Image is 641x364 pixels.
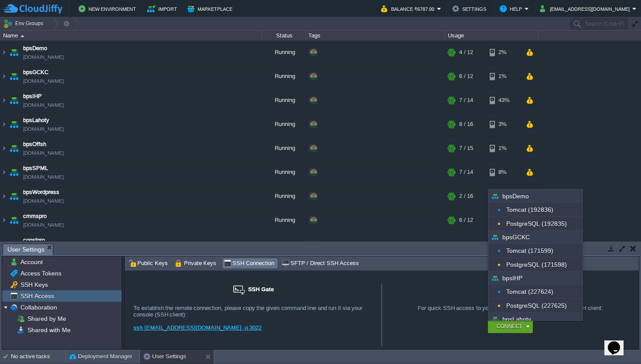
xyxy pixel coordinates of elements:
[8,88,20,112] img: AMDAwAAAACH5BAEAAAAALAAAAAABAAEAAAICRAEAOw==
[0,184,7,208] img: AMDAwAAAACH5BAEAAAAALAAAAAABAAEAAAICRAEAOw==
[488,299,583,313] div: PostgreSQL (227625)
[8,160,20,184] img: AMDAwAAAACH5BAEAAAAALAAAAAABAAEAAAICRAEAOw==
[23,44,47,53] a: bpsDemo
[263,31,305,41] div: Status
[0,160,7,184] img: AMDAwAAAACH5BAEAAAAALAAAAAABAAEAAAICRAEAOw==
[459,112,473,136] div: 8 / 16
[147,3,180,14] button: Import
[459,232,473,256] div: 7 / 15
[488,285,583,299] div: Tomcat (227624)
[488,217,583,231] div: PostgreSQL (192835)
[23,77,64,85] a: [DOMAIN_NAME]
[262,160,306,184] div: Running
[1,31,262,41] div: Name
[8,184,20,208] img: AMDAwAAAACH5BAEAAAAALAAAAAABAAEAAAICRAEAOw==
[262,88,306,112] div: Running
[20,35,24,37] img: AMDAwAAAACH5BAEAAAAALAAAAAABAAEAAAICRAEAOw==
[23,116,49,125] a: bpsLahoty
[8,232,20,256] img: AMDAwAAAACH5BAEAAAAALAAAAAABAAEAAAICRAEAOw==
[133,324,262,331] a: ssh [EMAIL_ADDRESS][DOMAIN_NAME] -p 3022
[262,112,306,136] div: Running
[23,164,48,173] span: bpsSPML
[175,259,217,268] span: Private Keys
[11,350,65,364] div: No active tasks
[0,88,7,112] img: AMDAwAAAACH5BAEAAAAALAAAAAABAAEAAAICRAEAOw==
[133,305,373,318] div: To establish the remote connection, please copy the given command line and run it via your consol...
[488,258,583,272] div: PostgreSQL (171598)
[23,125,64,133] a: [DOMAIN_NAME]
[23,173,64,181] a: [DOMAIN_NAME]
[23,140,46,149] a: bpsOffsh
[0,208,7,232] img: AMDAwAAAACH5BAEAAAAALAAAAAABAAEAAAICRAEAOw==
[488,244,583,258] div: Tomcat (171599)
[23,149,64,157] a: [DOMAIN_NAME]
[224,259,274,268] span: SSH Connection
[8,65,20,88] img: AMDAwAAAACH5BAEAAAAALAAAAAABAAEAAAICRAEAOw==
[23,53,64,61] a: [DOMAIN_NAME]
[490,136,518,160] div: 1%
[143,352,186,361] button: User Settings
[500,3,525,14] button: Help
[0,41,7,64] img: AMDAwAAAACH5BAEAAAAALAAAAAABAAEAAAICRAEAOw==
[19,303,58,311] a: Collaboration
[8,208,20,232] img: AMDAwAAAACH5BAEAAAAALAAAAAABAAEAAAICRAEAOw==
[26,326,72,334] a: Shared with Me
[19,281,49,289] a: SSH Keys
[490,65,518,88] div: 1%
[452,3,489,14] button: Settings
[248,286,274,293] span: SSH Gate
[262,232,306,256] div: Running
[459,88,473,112] div: 7 / 14
[23,236,45,245] a: constpro
[459,160,473,184] div: 7 / 14
[23,212,47,221] a: cmmspro
[23,197,64,205] a: [DOMAIN_NAME]
[3,17,46,30] button: Env Groups
[262,65,306,88] div: Running
[0,65,7,88] img: AMDAwAAAACH5BAEAAAAALAAAAAABAAEAAAICRAEAOw==
[23,188,59,197] span: bpsWordpress
[459,184,473,208] div: 2 / 16
[490,184,518,208] div: 2%
[490,160,518,184] div: 8%
[488,272,583,285] div: bpsIHP
[3,3,62,14] img: CloudJiffy
[0,112,7,136] img: AMDAwAAAACH5BAEAAAAALAAAAAABAAEAAAICRAEAOw==
[8,136,20,160] img: AMDAwAAAACH5BAEAAAAALAAAAAABAAEAAAICRAEAOw==
[19,269,63,277] a: Access Tokens
[7,244,44,255] span: User Settings
[69,352,132,361] button: Deployment Manager
[446,31,538,41] div: Usage
[26,315,68,323] a: Shared by Me
[488,190,583,203] div: bpsDemo
[8,112,20,136] img: AMDAwAAAACH5BAEAAAAALAAAAAABAAEAAAICRAEAOw==
[459,136,473,160] div: 7 / 15
[129,259,168,268] span: Public Keys
[23,101,64,109] a: [DOMAIN_NAME]
[540,3,632,14] button: [EMAIL_ADDRESS][DOMAIN_NAME]
[19,258,44,266] a: Account
[488,231,583,244] div: bpsGCKC
[459,41,473,64] div: 4 / 12
[0,136,7,160] img: AMDAwAAAACH5BAEAAAAALAAAAAABAAEAAAICRAEAOw==
[262,208,306,232] div: Running
[262,41,306,64] div: Running
[490,112,518,136] div: 3%
[23,92,42,101] a: bpsIHP
[23,68,48,77] a: bpsGCKC
[459,65,473,88] div: 6 / 12
[19,292,55,300] a: SSH Access
[262,184,306,208] div: Running
[391,305,630,320] div: For quick SSH access to your nodes, use the embedded Web SSH client:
